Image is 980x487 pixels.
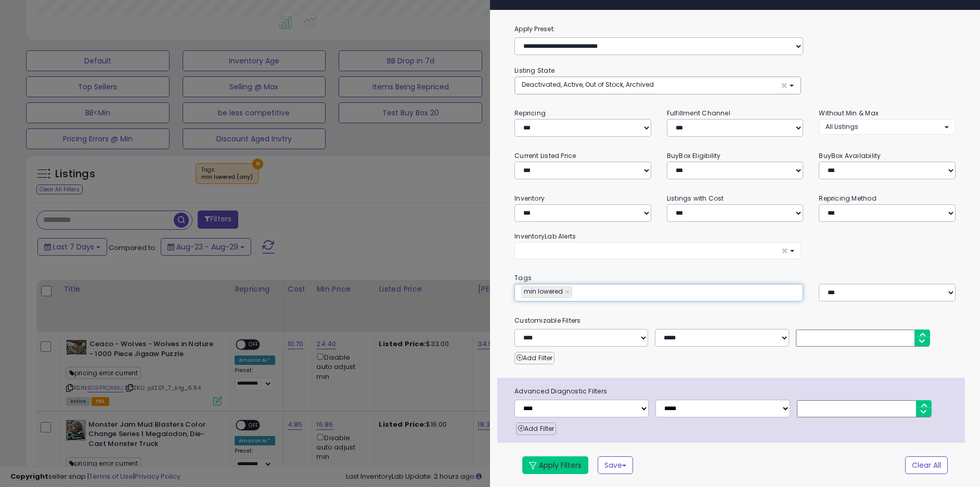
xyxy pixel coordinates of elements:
small: Tags [507,272,963,284]
small: BuyBox Availability [819,151,881,160]
small: InventoryLab Alerts [514,232,576,241]
button: Deactivated, Active, Out of Stock, Archived × [515,77,801,94]
small: Fulfillment Channel [667,109,730,117]
span: min lowered [522,287,563,296]
span: × [781,80,788,91]
span: All Listings [826,122,858,131]
label: Apply Preset: [507,23,963,35]
small: BuyBox Eligibility [667,151,721,160]
small: Inventory [514,194,545,203]
button: × [514,242,801,259]
button: Clear All [905,456,948,474]
small: Repricing [514,109,546,117]
button: Add Filter [516,423,556,435]
button: All Listings [819,119,956,134]
small: Current Listed Price [514,151,576,160]
small: Listings with Cost [667,194,724,203]
small: Customizable Filters [507,315,963,326]
small: Listing State [514,66,555,75]
span: Deactivated, Active, Out of Stock, Archived [522,80,654,89]
small: Without Min & Max [819,109,879,117]
span: × [781,245,788,256]
small: Repricing Method [819,194,876,203]
button: Add Filter [514,352,555,364]
button: Apply Filters [522,456,588,474]
button: Save [598,456,633,474]
a: × [565,287,572,297]
span: Advanced Diagnostic Filters [507,386,965,397]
